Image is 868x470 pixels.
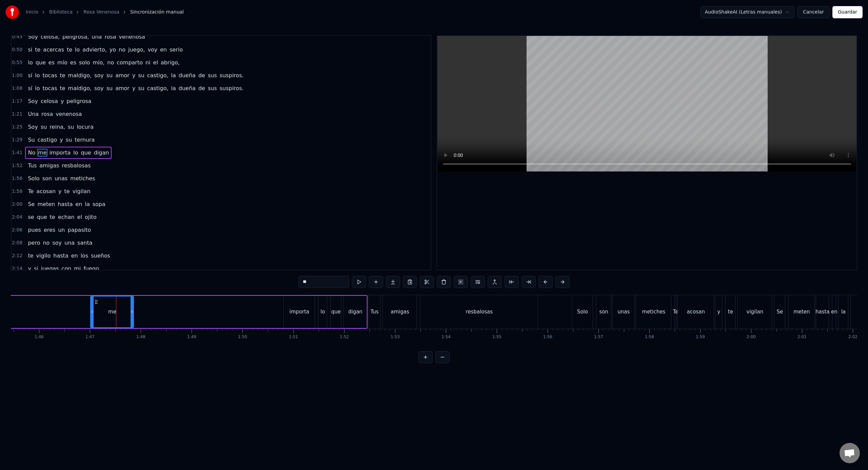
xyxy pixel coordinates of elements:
span: ojito [84,213,97,221]
span: vigilo [36,252,52,260]
span: mío, [92,59,105,66]
div: 1:51 [289,334,298,340]
div: metiches [642,308,666,316]
div: 1:55 [492,334,501,340]
span: juegas [40,265,60,272]
div: 1:54 [441,334,451,340]
span: su [137,71,145,79]
div: son [599,308,609,316]
span: soy [94,71,104,79]
span: te [59,71,66,79]
span: Tus [27,162,37,169]
div: unas [617,308,630,316]
span: meten [37,200,56,208]
span: serio [169,46,183,54]
span: papasito [67,226,92,234]
span: ni [145,59,151,66]
span: y [132,84,136,92]
div: 1:53 [391,334,400,340]
span: suspiros. [219,71,244,79]
span: soy [94,84,104,92]
span: soy [52,239,62,247]
span: en [75,200,83,208]
div: en [831,308,837,316]
span: celosa, [40,33,60,41]
span: rosa [104,33,117,41]
span: vigilan [72,187,91,195]
span: y [60,97,64,105]
span: se [27,213,35,221]
span: 2:06 [12,227,22,233]
nav: breadcrumb [26,9,184,16]
span: solo [78,59,91,66]
span: resbalosas [61,162,91,169]
span: una [91,33,102,41]
span: dueña [178,84,196,92]
span: sueños [90,252,111,260]
span: una [64,239,75,247]
span: sí [27,71,33,79]
span: maldigo, [67,71,92,79]
span: digan [93,149,110,157]
div: lo [320,308,325,316]
span: venenosa [55,110,82,118]
span: Su [27,136,35,144]
span: 2:14 [12,265,22,272]
span: 1:58 [12,188,22,195]
span: no [118,46,126,54]
span: comparto [116,59,143,66]
div: Solo [577,308,588,316]
div: Chat abierto [840,443,860,463]
span: amigas [39,162,60,169]
span: el [153,59,159,66]
span: si [27,46,33,54]
div: la [841,308,846,316]
span: echan [57,213,75,221]
div: 1:46 [35,334,44,340]
a: Biblioteca [49,9,73,16]
span: mío [57,59,68,66]
span: 1:25 [12,124,22,130]
span: advierto, [82,46,107,54]
div: 2:00 [747,334,756,340]
span: ternura [74,136,95,144]
span: 0:50 [12,46,22,53]
div: te [728,308,733,316]
span: los [80,252,89,260]
span: castigo, [146,71,169,79]
span: un [57,226,65,234]
span: acosan [36,187,56,195]
span: su [40,123,47,131]
div: me [108,308,116,316]
span: lo [34,84,40,92]
span: 2:08 [12,240,22,246]
span: es [70,59,77,66]
div: y [717,308,720,316]
span: lo [73,149,79,157]
div: 2:01 [797,334,807,340]
div: Te [673,308,678,316]
span: eres [43,226,56,234]
span: castigo, [146,84,169,92]
span: amor [115,84,130,92]
span: peligrosa, [62,33,90,41]
span: Te [27,187,34,195]
span: mi [73,265,81,272]
span: lo [34,71,40,79]
div: 1:58 [645,334,654,340]
div: importa [290,308,310,316]
span: yo [109,46,117,54]
div: digan [348,308,362,316]
span: sus [207,71,218,79]
span: celosa [40,97,59,105]
span: su [67,123,75,131]
span: que [35,59,46,66]
span: son [42,175,53,182]
span: Se [27,200,35,208]
span: no [106,59,115,66]
span: castigo [37,136,58,144]
span: abrigo, [160,59,180,66]
div: 1:47 [85,334,95,340]
div: 1:56 [543,334,552,340]
span: fuego [83,265,100,272]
